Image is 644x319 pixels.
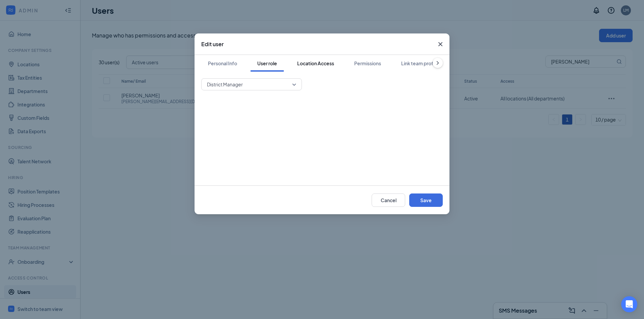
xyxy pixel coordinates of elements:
div: Personal Info [208,60,237,67]
div: Link team profile [401,60,438,67]
button: ChevronRight [433,58,443,68]
svg: Cross [436,40,444,48]
h3: Edit user [201,41,224,48]
svg: ChevronRight [434,60,441,66]
div: Permissions [354,60,381,67]
span: District Manager [207,79,243,89]
button: Save [409,193,443,207]
button: Cancel [372,193,405,207]
div: Location Access [297,60,334,67]
div: User role [257,60,277,67]
div: Open Intercom Messenger [621,296,637,312]
button: Close [431,33,449,55]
